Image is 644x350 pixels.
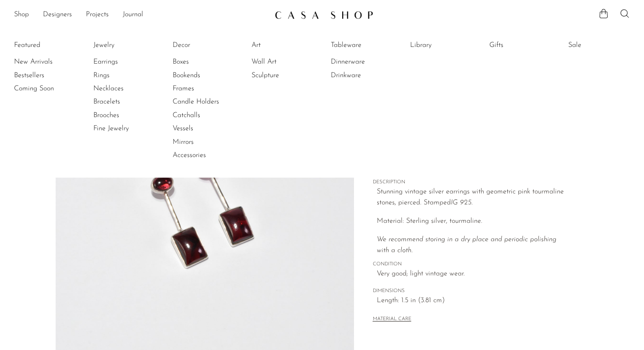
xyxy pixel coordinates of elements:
[251,57,317,67] a: Wall Art
[173,71,238,80] a: Bookends
[173,137,238,147] a: Mirrors
[377,186,570,209] p: Stunning vintage silver earrings with geometric pink tourmaline stones, pierced. Stamped
[93,40,159,50] a: Jewelry
[377,295,570,307] span: Length: 1.5 in (3.81 cm)
[568,40,634,50] a: Sale
[373,287,570,295] span: DIMENSIONS
[93,111,159,120] a: Brooches
[93,124,159,133] a: Fine Jewelry
[373,261,570,268] span: CONDITION
[43,9,72,21] a: Designers
[373,316,411,323] button: MATERIAL CARE
[14,55,80,95] ul: Featured
[373,179,570,186] span: DESCRIPTION
[14,84,80,93] a: Coming Soon
[251,40,317,50] a: Art
[377,268,570,280] span: Very good; light vintage wear.
[331,40,396,50] a: Tableware
[173,111,238,120] a: Catchalls
[14,57,80,67] a: New Arrivals
[93,71,159,80] a: Rings
[93,84,159,93] a: Necklaces
[93,39,159,136] ul: Jewelry
[173,39,238,162] ul: Decor
[331,57,396,67] a: Dinnerware
[377,216,570,227] p: Material: Sterling silver, tourmaline.
[331,39,396,82] ul: Tableware
[377,236,556,254] i: We recommend storing in a dry place and periodic polishing with a cloth.
[93,97,159,107] a: Bracelets
[14,7,268,22] ul: NEW HEADER MENU
[173,124,238,133] a: Vessels
[123,9,143,21] a: Journal
[93,57,159,67] a: Earrings
[410,40,476,50] a: Library
[410,39,476,55] ul: Library
[86,9,109,21] a: Projects
[14,9,29,21] a: Shop
[251,71,317,80] a: Sculpture
[14,71,80,80] a: Bestsellers
[568,39,634,55] ul: Sale
[173,57,238,67] a: Boxes
[489,39,555,55] ul: Gifts
[451,199,473,206] em: IG 925.
[173,84,238,93] a: Frames
[14,7,268,22] nav: Desktop navigation
[173,40,238,50] a: Decor
[173,150,238,160] a: Accessories
[331,71,396,80] a: Drinkware
[173,97,238,107] a: Candle Holders
[251,39,317,82] ul: Art
[489,40,555,50] a: Gifts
